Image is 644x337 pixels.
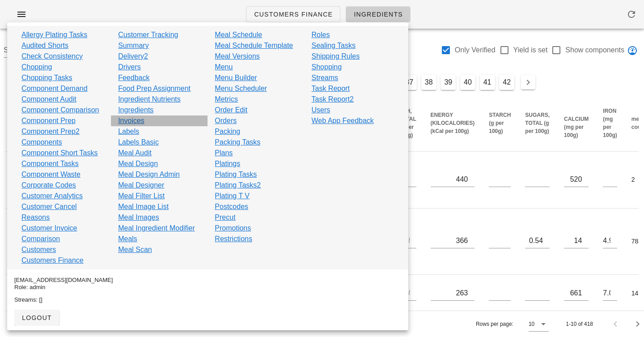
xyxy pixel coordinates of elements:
label: Yield is set [513,46,548,55]
th: SUGARS, TOTAL (g per 100g): Not sorted. Activate to sort ascending. [518,103,557,152]
a: Customers Finance [21,255,84,266]
a: Drivers [118,62,141,73]
a: Plans [215,148,233,158]
th: STARCH (g per 100g): Not sorted. Activate to sort ascending. [482,103,518,152]
a: Precut [215,212,235,223]
th: CALCIUM (mg per 100g): Not sorted. Activate to sort ascending. [557,103,596,152]
a: Invoices [118,115,144,126]
a: Audited Shorts [21,40,68,51]
a: Postcodes [215,201,248,212]
a: Meals [118,234,137,244]
div: Rows per page: [476,311,549,337]
a: Meal Schedule [215,30,262,40]
a: Meal Design Admin [118,169,180,180]
div: [EMAIL_ADDRESS][DOMAIN_NAME] [14,277,401,284]
a: Customer Tracking Summary [118,30,200,51]
a: Chopping Tasks [21,73,72,83]
span: Customers Finance [254,11,333,18]
a: Shipping Rules [312,51,360,62]
a: Menu [215,62,233,73]
label: Only Verified [455,46,496,55]
a: Platings [215,158,240,169]
button: Next page [521,75,535,90]
span: logout [21,314,52,321]
div: 1-10 of 418 [566,320,593,328]
button: logout [14,310,59,326]
a: Meal Design [118,158,158,169]
th: ENERGY (KILOCALORIES) (kCal per 100g): Not sorted. Activate to sort ascending. [424,103,482,152]
a: Component Tasks [21,158,79,169]
a: Ingredients [346,6,411,22]
a: Component Comparison [21,105,99,115]
a: Menu Scheduler [215,83,267,94]
a: Customer Invoice Comparison [21,223,104,244]
a: Meal Versions [215,51,260,62]
a: Component Prep [21,115,76,126]
a: Component Audit [21,94,76,105]
a: Customer Analytics [21,191,83,201]
div: Role: admin [14,284,401,291]
a: Task Report2 [312,94,354,105]
button: Goto Page 37 [402,75,417,90]
a: Meal Image List [118,201,169,212]
a: Meal Audit [118,148,152,158]
a: Orders [215,115,237,126]
button: Goto Page 38 [421,75,436,90]
a: Corporate Codes [21,180,76,191]
a: Feedback [118,73,149,83]
a: Task Report [312,83,350,94]
a: Customers [21,244,56,255]
th: IRON (mg per 100g): Not sorted. Activate to sort ascending. [596,103,624,152]
a: Restrictions [215,234,252,244]
div: Streams: [] [14,296,401,303]
button: Goto Page 41 [480,75,495,90]
a: Packing Tasks [215,137,260,148]
a: Customer Cancel Reasons [21,201,104,223]
a: Component Prep2 [21,126,80,137]
a: Plating Tasks [215,169,257,180]
a: Web App Feedback [312,115,374,126]
a: Metrics [215,94,238,105]
a: Component Short Tasks [21,148,97,158]
a: Ingredients [118,105,153,115]
a: Check Consistency [21,51,83,62]
span: ENERGY (KILOCALORIES) (kCal per 100g) [431,112,475,134]
div: 10Rows per page: [529,317,549,331]
a: Shopping [312,62,342,73]
span: SUGARS, TOTAL (g per 100g) [525,112,550,134]
a: Chopping [21,62,52,73]
a: Labels Basic [118,137,159,148]
a: Meal Ingredient Modifier [118,223,195,234]
a: Meal Designer [118,180,164,191]
a: Meal Scan [118,244,152,255]
a: Meal Filter List [118,191,165,201]
div: 10 [529,320,534,328]
a: Streams [312,73,339,83]
a: Packing [215,126,240,137]
a: Component Demand [21,83,88,94]
a: Components [21,137,62,148]
a: Menu Builder [215,73,257,83]
button: Goto Page 39 [441,75,456,90]
a: Customers Finance [246,6,340,22]
button: Goto Page 40 [460,75,475,90]
a: Ingredient Nutrients [118,94,181,105]
a: Food Prep Assignment [118,83,191,94]
a: Meal Images [118,212,159,223]
a: Delivery2 [118,51,148,62]
a: Plating Tasks2 [215,180,261,191]
label: Show components [565,46,624,55]
span: IRON (mg per 100g) [603,108,617,138]
a: Allergy Plating Tasks [21,30,87,40]
a: Roles [312,30,330,40]
a: Users [312,105,330,115]
a: Plating T V [215,191,250,201]
span: STARCH (g per 100g) [489,112,511,134]
a: Order Edit [215,105,247,115]
button: Goto Page 42 [499,75,514,90]
span: Ingredients [353,11,403,18]
a: Component Waste [21,169,80,180]
a: Sealing Tasks [312,40,356,51]
span: CALCIUM (mg per 100g) [564,116,589,138]
a: Promotions [215,223,251,234]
